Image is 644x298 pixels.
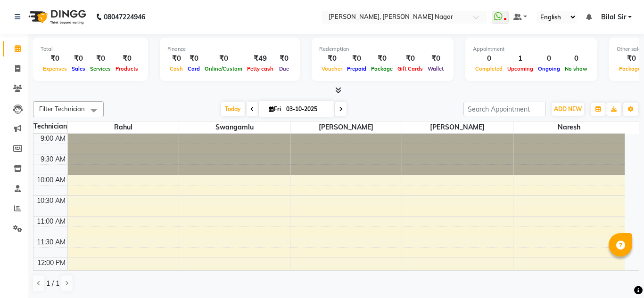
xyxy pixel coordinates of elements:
[369,53,395,64] div: ₹0
[167,65,185,72] span: Cash
[505,65,536,72] span: Upcoming
[113,53,140,64] div: ₹0
[202,65,245,72] span: Online/Custom
[463,102,546,116] input: Search Appointment
[185,53,202,64] div: ₹0
[536,53,562,64] div: 0
[283,102,330,116] input: 2025-10-03
[345,65,369,72] span: Prepaid
[513,121,625,133] span: Naresh
[473,53,505,64] div: 0
[179,121,290,133] span: swangamlu
[554,105,582,113] span: ADD NEW
[245,65,276,72] span: Petty cash
[425,65,446,72] span: Wallet
[395,53,425,64] div: ₹0
[104,4,145,30] b: 08047224946
[369,65,395,72] span: Package
[88,65,113,72] span: Services
[39,105,85,113] span: Filter Technician
[46,279,59,289] span: 1 / 1
[39,154,67,164] div: 9:30 AM
[35,237,67,247] div: 11:30 AM
[69,53,88,64] div: ₹0
[536,65,562,72] span: Ongoing
[41,65,69,72] span: Expenses
[33,121,67,131] div: Technician
[552,103,584,116] button: ADD NEW
[402,121,513,133] span: [PERSON_NAME]
[24,4,89,30] img: logo
[277,65,291,72] span: Due
[601,12,626,22] span: Bilal Sir
[88,53,113,64] div: ₹0
[562,65,590,72] span: No show
[68,121,179,133] span: Rahul
[69,65,88,72] span: Sales
[221,102,245,116] span: Today
[41,45,140,53] div: Total
[505,53,536,64] div: 1
[245,53,276,64] div: ₹49
[290,121,401,133] span: [PERSON_NAME]
[41,53,69,64] div: ₹0
[276,53,292,64] div: ₹0
[319,65,345,72] span: Voucher
[473,65,505,72] span: Completed
[473,45,590,53] div: Appointment
[202,53,245,64] div: ₹0
[167,45,292,53] div: Finance
[113,65,140,72] span: Products
[319,45,446,53] div: Redemption
[266,105,283,113] span: Fri
[35,175,67,185] div: 10:00 AM
[562,53,590,64] div: 0
[345,53,369,64] div: ₹0
[167,53,185,64] div: ₹0
[35,258,67,268] div: 12:00 PM
[185,65,202,72] span: Card
[425,53,446,64] div: ₹0
[39,134,67,144] div: 9:00 AM
[35,217,67,226] div: 11:00 AM
[395,65,425,72] span: Gift Cards
[319,53,345,64] div: ₹0
[35,196,67,206] div: 10:30 AM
